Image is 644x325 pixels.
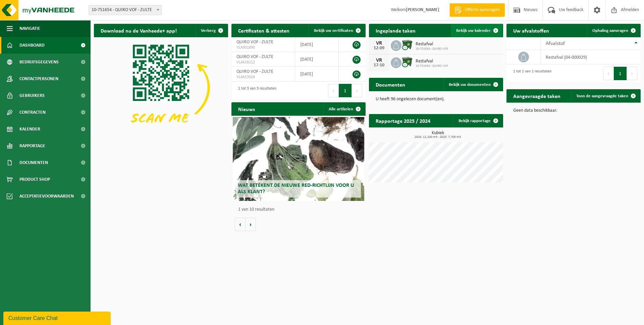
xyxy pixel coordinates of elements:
a: Alle artikelen [323,102,365,116]
a: Bekijk rapportage [453,114,502,127]
h2: Ingeplande taken [369,24,422,37]
span: Toon de aangevraagde taken [576,94,628,98]
span: Product Shop [19,171,50,188]
span: Restafval [416,42,448,47]
span: QUIRO VOF - ZULTE [236,54,273,59]
span: Wat betekent de nieuwe RED-richtlijn voor u als klant? [238,183,354,195]
span: VLA613028 [236,74,290,80]
span: 10-751654 - QUIRO VOF [416,47,448,51]
p: U heeft 96 ongelezen document(en). [376,97,496,102]
td: [DATE] [295,37,339,52]
span: Offerte aanvragen [463,7,501,13]
span: Rapportage [19,138,45,154]
span: Ophaling aanvragen [592,29,628,33]
span: 10-751654 - QUIRO VOF [416,64,448,68]
h2: Nieuws [231,102,262,115]
span: Contracten [19,104,46,121]
h2: Uw afvalstoffen [506,24,556,37]
h3: Kubiek [372,131,503,139]
a: Bekijk uw kalender [451,24,502,37]
button: Vorige [235,218,246,231]
a: Wat betekent de nieuwe RED-richtlijn voor u als klant? [233,117,364,201]
span: Acceptatievoorwaarden [19,188,74,205]
button: Previous [603,67,614,80]
div: 17-10 [372,63,386,68]
td: restafval (04-000029) [541,50,641,64]
span: Gebruikers [19,87,45,104]
span: Restafval [416,59,448,64]
span: Bedrijfsgegevens [19,54,59,70]
span: Kalender [19,121,40,138]
img: WB-1100-CU [401,39,413,51]
span: 2024: 12,100 m3 - 2025: 7,700 m3 [372,136,503,139]
button: Verberg [196,24,227,37]
span: 10-751654 - QUIRO VOF - ZULTE [89,5,161,15]
span: Verberg [201,29,216,33]
div: 1 tot 3 van 3 resultaten [235,83,276,98]
div: VR [372,41,386,46]
span: Navigatie [19,20,40,37]
p: Geen data beschikbaar. [513,108,634,113]
h2: Download nu de Vanheede+ app! [94,24,183,37]
div: VR [372,58,386,63]
h2: Aangevraagde taken [506,89,567,102]
span: 10-751654 - QUIRO VOF - ZULTE [89,5,162,15]
button: Volgende [246,218,256,231]
td: [DATE] [295,67,339,82]
a: Ophaling aanvragen [587,24,640,37]
strong: [PERSON_NAME] [406,7,439,12]
div: 1 tot 1 van 1 resultaten [510,66,551,81]
span: Afvalstof [546,41,565,46]
a: Offerte aanvragen [449,3,505,17]
h2: Certificaten & attesten [231,24,296,37]
span: Dashboard [19,37,45,54]
h2: Rapportage 2025 / 2024 [369,114,437,127]
a: Bekijk uw certificaten [309,24,365,37]
span: QUIRO VOF - ZULTE [236,69,273,74]
iframe: chat widget [3,310,112,325]
td: [DATE] [295,52,339,67]
button: 1 [614,67,627,80]
p: 1 van 10 resultaten [238,207,362,212]
a: Bekijk uw documenten [443,78,502,91]
span: Contactpersonen [19,70,58,87]
span: Bekijk uw documenten [449,83,491,87]
span: QUIRO VOF - ZULTE [236,40,273,45]
img: WB-1100-CU [401,56,413,68]
button: Previous [328,84,339,97]
a: Toon de aangevraagde taken [571,89,640,103]
button: Next [352,84,362,97]
span: Bekijk uw certificaten [314,29,353,33]
span: VLA616112 [236,60,290,65]
img: Download de VHEPlus App [94,37,228,138]
span: Documenten [19,154,48,171]
span: VLA901890 [236,45,290,50]
span: Bekijk uw kalender [456,29,491,33]
button: Next [627,67,637,80]
h2: Documenten [369,78,412,91]
button: 1 [339,84,352,97]
div: 12-09 [372,46,386,51]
